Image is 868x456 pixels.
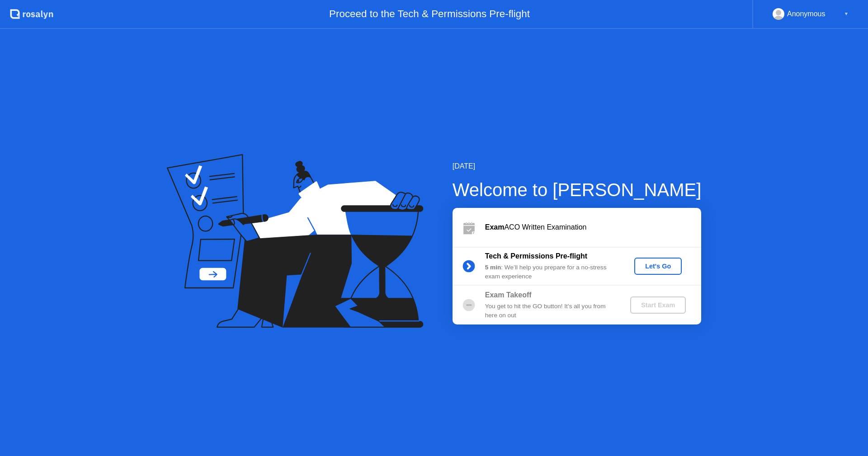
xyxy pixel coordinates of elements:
div: ACO Written Examination [485,222,701,233]
div: Anonymous [787,8,826,20]
button: Start Exam [630,296,686,314]
div: You get to hit the GO button! It’s all you from here on out [485,302,615,320]
div: Start Exam [634,301,682,309]
div: ▼ [844,8,849,20]
button: Let's Go [634,258,682,275]
b: 5 min [485,264,501,271]
div: : We’ll help you prepare for a no-stress exam experience [485,263,615,282]
b: Exam Takeoff [485,291,532,299]
div: [DATE] [453,161,702,172]
div: Let's Go [638,263,678,270]
b: Exam [485,223,505,231]
div: Welcome to [PERSON_NAME] [453,176,702,203]
b: Tech & Permissions Pre-flight [485,252,587,260]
